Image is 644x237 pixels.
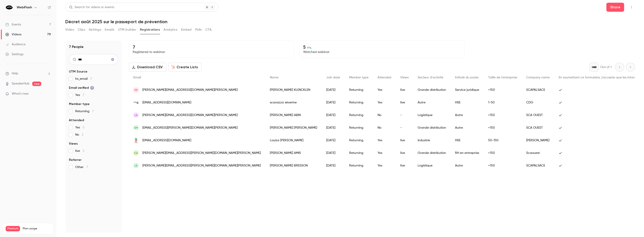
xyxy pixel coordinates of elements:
[326,76,340,79] span: Join date
[488,76,517,79] span: Taille de l'entreprise
[134,113,138,117] span: lA
[322,121,345,134] div: [DATE]
[69,5,114,10] div: Search for videos or events
[134,88,138,92] span: VK
[522,159,554,172] div: SCAPALSACE
[270,76,278,79] span: Name
[451,96,484,109] div: HSE
[32,82,41,86] span: new
[83,126,84,129] span: 5
[195,26,202,33] button: Polls
[396,84,413,96] div: live
[75,77,92,81] span: hs_email
[484,121,522,134] div: +150
[69,102,90,106] span: Member type
[345,134,373,147] div: Returning
[109,56,116,63] button: Clear search
[373,147,396,159] div: Yes
[345,84,373,96] div: Returning
[5,71,51,76] li: help-dropdown-opener
[142,151,261,155] span: [PERSON_NAME][EMAIL_ADDRESS][PERSON_NAME][DOMAIN_NAME][PERSON_NAME]
[69,69,118,169] section: facet-groups
[69,118,84,123] span: Attended
[349,76,369,79] span: Member type
[484,134,522,147] div: 50-150
[5,52,23,57] div: Settings
[265,159,322,172] div: [PERSON_NAME] BRESSON
[5,22,21,27] div: Events
[455,76,478,79] span: Intitulé du poste
[265,96,322,109] div: scavazza séverine
[6,4,13,11] img: WebiFlash
[600,65,612,69] p: Out of 1
[69,86,94,90] span: Email verified
[129,63,166,72] button: Download CSV
[373,159,396,172] div: Yes
[12,71,18,76] span: Help
[134,151,138,155] span: CA
[65,19,635,24] h1: Décret août 2025 sur le passeport de prévention
[413,121,451,134] div: Grande distribution
[451,121,484,134] div: Autre
[5,32,21,37] div: Videos
[373,109,396,121] div: No
[142,125,238,130] span: [EMAIL_ADDRESS][PERSON_NAME][DOMAIN_NAME][PERSON_NAME]
[92,110,94,113] span: 7
[78,26,85,33] button: Clips
[265,121,322,134] div: [PERSON_NAME] [PERSON_NAME]
[378,76,391,79] span: Attended
[373,84,396,96] div: Yes
[75,125,84,130] span: Yes
[12,81,30,86] a: SpeakerHub
[322,159,345,172] div: [DATE]
[522,121,554,134] div: SCA OUEST
[345,147,373,159] div: Returning
[451,147,484,159] div: RH en entreprise
[400,76,409,79] span: Views
[69,141,78,146] span: Views
[413,109,451,121] div: Logistique
[142,88,238,92] span: [PERSON_NAME][EMAIL_ADDRESS][DOMAIN_NAME][PERSON_NAME]
[322,96,345,109] div: [DATE]
[373,121,396,134] div: No
[451,159,484,172] div: Autre
[83,149,84,153] span: 5
[205,26,212,33] button: CTA
[133,138,139,143] img: scales.fr
[133,50,290,54] p: Registered to webinar
[83,93,84,97] span: 7
[265,109,322,121] div: [PERSON_NAME] ABIN
[181,26,192,33] button: Embed
[413,96,451,109] div: Autre
[484,84,522,96] div: +150
[303,50,461,54] p: Watched webinar
[6,226,20,231] span: Premium
[69,44,84,50] h1: 7 People
[322,109,345,121] div: [DATE]
[75,149,84,153] span: live
[322,147,345,159] div: [DATE]
[484,159,522,172] div: +150
[23,227,51,230] span: Plan usage
[90,77,92,80] span: 7
[134,126,138,130] span: AM
[484,109,522,121] div: +150
[451,84,484,96] div: Service juridique
[75,93,84,97] span: Yes
[133,76,141,79] span: Email
[526,76,550,79] span: Company name
[396,121,413,134] div: -
[522,84,554,96] div: SCAPALSACE
[322,84,345,96] div: [DATE]
[522,147,554,159] div: Scaouest
[413,134,451,147] div: Industrie
[522,109,554,121] div: SCA OUEST
[265,84,322,96] div: [PERSON_NAME] KLENCKLEN
[303,44,461,50] p: 5
[345,159,373,172] div: Returning
[413,159,451,172] div: Logistique
[5,42,25,47] div: Audience
[345,121,373,134] div: Returning
[484,147,522,159] div: +150
[69,158,82,162] span: Referrer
